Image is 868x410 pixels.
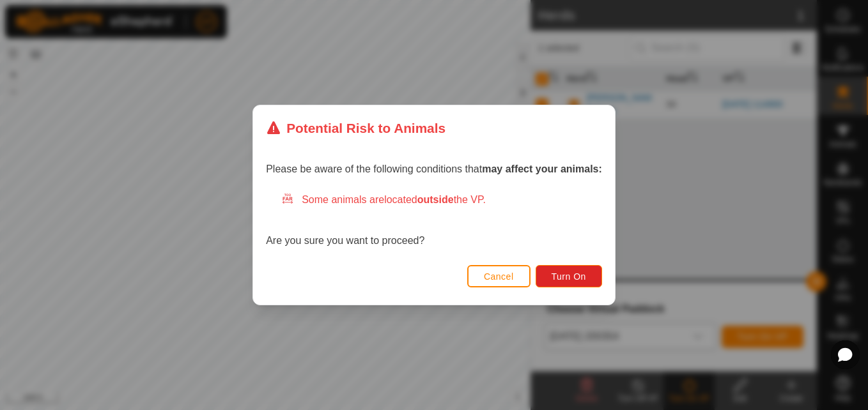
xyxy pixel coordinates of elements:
[384,194,486,205] span: located the VP.
[266,118,446,138] div: Potential Risk to Animals
[482,163,602,174] strong: may affect your animals:
[467,265,531,287] button: Cancel
[552,271,586,282] span: Turn On
[417,194,454,205] strong: outside
[484,271,514,282] span: Cancel
[536,265,602,287] button: Turn On
[266,163,602,174] span: Please be aware of the following conditions that
[281,192,602,208] div: Some animals are
[266,192,602,248] div: Are you sure you want to proceed?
